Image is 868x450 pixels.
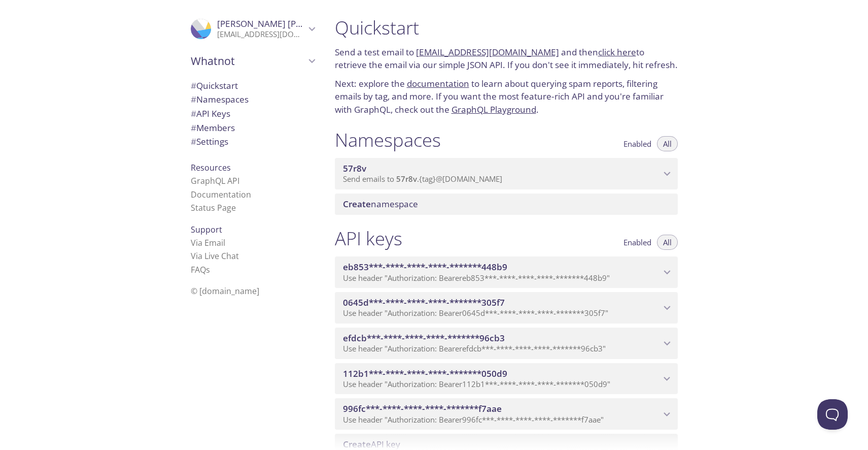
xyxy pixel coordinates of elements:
div: Namespaces [183,92,323,107]
p: [EMAIL_ADDRESS][DOMAIN_NAME] [217,29,305,40]
span: Namespaces [191,93,249,105]
a: click here [598,46,636,58]
a: Via Email [191,237,225,248]
div: Create namespace [335,194,678,215]
span: # [191,93,196,105]
span: [PERSON_NAME] [PERSON_NAME] [217,18,356,29]
div: Patrick Tomas [183,12,323,46]
a: Status Page [191,202,236,213]
span: © [DOMAIN_NAME] [191,285,259,297]
h1: Namespaces [335,128,441,151]
button: All [657,136,678,151]
span: # [191,122,196,134]
span: Resources [191,162,231,173]
span: Members [191,122,235,134]
div: API Keys [183,107,323,121]
span: Send emails to . {tag} @[DOMAIN_NAME] [343,174,502,184]
span: # [191,108,196,119]
iframe: Help Scout Beacon - Open [817,399,848,430]
button: Enabled [617,235,657,250]
div: Members [183,121,323,135]
span: 57r8v [343,163,366,174]
span: Support [191,224,222,235]
p: Send a test email to and then to retrieve the email via our simple JSON API. If you don't see it ... [335,46,678,72]
div: 57r8v namespace [335,158,678,189]
span: Quickstart [191,80,238,91]
span: # [191,136,196,147]
p: Next: explore the to learn about querying spam reports, filtering emails by tag, and more. If you... [335,77,678,116]
a: Documentation [191,189,251,200]
a: documentation [407,78,469,89]
span: namespace [343,198,418,210]
h1: Quickstart [335,16,678,39]
a: GraphQL API [191,175,239,186]
div: Whatnot [183,48,323,74]
span: s [206,264,210,275]
span: 57r8v [396,174,417,184]
div: Team Settings [183,135,323,149]
a: FAQ [191,264,210,275]
button: All [657,235,678,250]
a: [EMAIL_ADDRESS][DOMAIN_NAME] [416,46,559,58]
span: # [191,80,196,91]
span: Whatnot [191,54,305,68]
span: Settings [191,136,228,147]
span: API Keys [191,108,230,119]
h1: API keys [335,227,402,250]
a: Via Live Chat [191,250,239,262]
span: Create [343,198,371,210]
a: GraphQL Playground [452,104,536,115]
div: Quickstart [183,79,323,93]
button: Enabled [617,136,657,151]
